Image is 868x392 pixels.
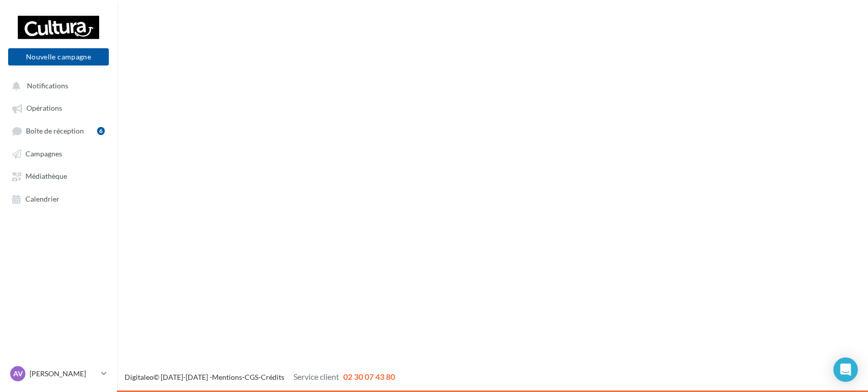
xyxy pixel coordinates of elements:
[26,104,62,113] span: Opérations
[25,172,67,181] span: Médiathèque
[261,373,284,381] a: Crédits
[26,126,84,135] span: Boîte de réception
[6,189,111,208] a: Calendrier
[29,369,97,379] p: [PERSON_NAME]
[125,373,154,381] a: Digitaleo
[8,48,109,66] button: Nouvelle campagne
[6,144,111,162] a: Campagnes
[8,364,109,383] a: AV [PERSON_NAME]
[833,357,858,382] div: Open Intercom Messenger
[13,369,23,379] span: AV
[25,194,59,203] span: Calendrier
[6,99,111,117] a: Opérations
[27,81,68,90] span: Notifications
[25,149,62,158] span: Campagnes
[6,167,111,185] a: Médiathèque
[293,372,339,381] span: Service client
[343,372,395,381] span: 02 30 07 43 80
[212,373,242,381] a: Mentions
[125,373,395,381] span: © [DATE]-[DATE] - - -
[245,373,258,381] a: CGS
[6,121,111,140] a: Boîte de réception6
[6,76,107,94] button: Notifications
[97,127,105,135] div: 6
